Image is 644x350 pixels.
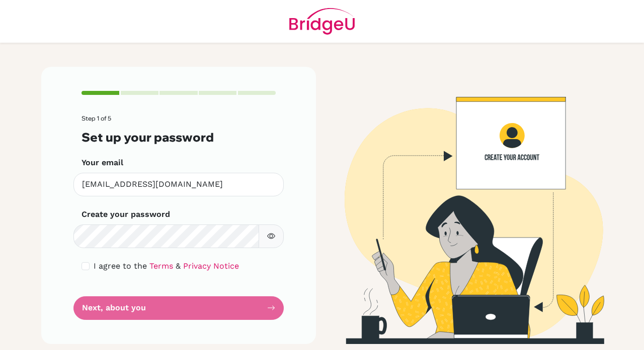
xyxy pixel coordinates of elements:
a: Terms [149,261,173,271]
a: Privacy Notice [183,261,239,271]
label: Create your password [82,208,170,220]
span: & [176,261,181,271]
h3: Set up your password [82,130,276,145]
span: I agree to the [94,261,147,271]
input: Insert your email* [73,173,284,196]
label: Your email [82,157,123,169]
span: Step 1 of 5 [82,114,111,122]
